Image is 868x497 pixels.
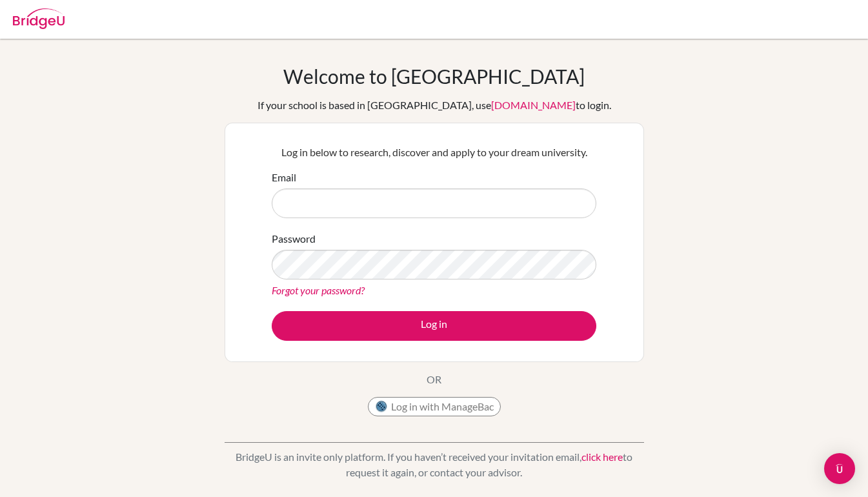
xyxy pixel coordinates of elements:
[491,99,576,111] a: [DOMAIN_NAME]
[272,311,596,341] button: Log in
[824,453,855,484] div: Open Intercom Messenger
[581,451,623,463] a: click here
[257,97,611,113] div: If your school is based in [GEOGRAPHIC_DATA], use to login.
[272,170,296,185] label: Email
[272,284,365,296] a: Forgot your password?
[272,231,316,247] label: Password
[427,372,441,387] p: OR
[225,449,644,480] p: BridgeU is an invite only platform. If you haven’t received your invitation email, to request it ...
[13,8,65,29] img: Bridge-U
[272,145,596,160] p: Log in below to research, discover and apply to your dream university.
[368,397,501,416] button: Log in with ManageBac
[283,65,585,88] h1: Welcome to [GEOGRAPHIC_DATA]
